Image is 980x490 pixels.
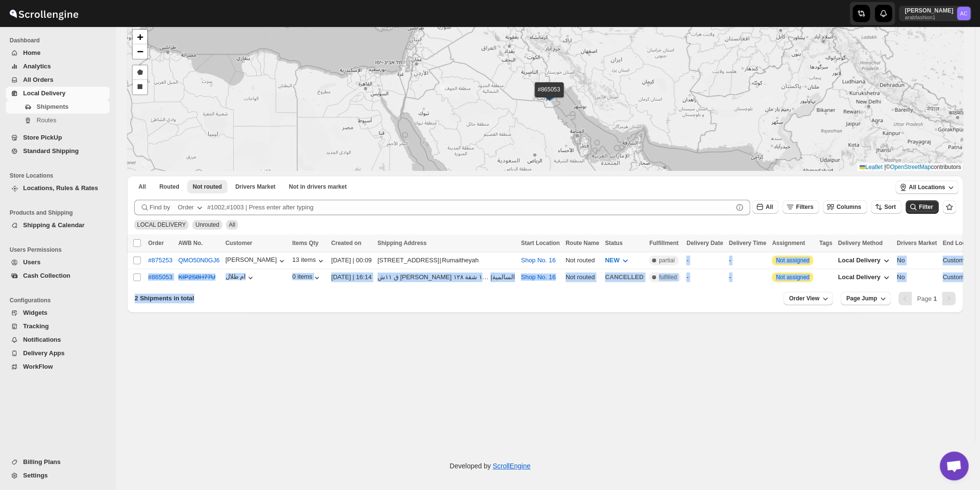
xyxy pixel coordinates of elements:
[137,45,143,57] span: −
[138,183,146,191] span: All
[23,147,79,155] span: Standard Shipping
[960,11,967,16] text: AC
[159,183,179,191] span: Routed
[229,221,235,228] span: All
[686,240,723,246] span: Delivery Date
[6,347,110,360] button: Delivery Apps
[292,256,326,266] button: 13 items
[37,103,68,110] span: Shipments
[752,200,779,214] button: All
[729,256,766,265] div: -
[226,273,256,283] button: ام طلال
[10,246,111,254] span: Users Permissions
[782,200,819,214] button: Filters
[905,14,953,20] p: arabfashion1
[832,270,897,285] button: Local Delivery
[957,7,970,20] span: Abizer Chikhly
[6,46,110,60] button: Home
[178,273,215,281] button: KIP2S8H77U
[172,200,210,215] button: Order
[836,204,861,210] span: Columns
[23,472,48,479] span: Settings
[905,200,939,214] button: Filter
[23,458,61,465] span: Billing Plans
[899,6,971,21] button: User menu
[133,30,147,44] a: Zoom in
[10,297,111,304] span: Configurations
[838,273,880,281] span: Local Delivery
[897,272,937,282] div: No
[377,240,427,246] span: Shipping Address
[23,134,62,141] span: Store PickUp
[23,49,40,56] span: Home
[521,240,560,246] span: Start Location
[542,90,557,101] img: Marker
[6,320,110,333] button: Tracking
[789,295,819,302] span: Order View
[605,240,623,246] span: Status
[841,292,891,305] button: Page Jump
[23,76,53,83] span: All Orders
[235,183,275,191] span: Drivers Market
[838,257,880,264] span: Local Delivery
[150,203,170,212] span: Find by
[331,240,362,246] span: Created on
[292,240,319,246] span: Items Qty
[890,164,931,170] a: OpenStreetMap
[917,295,937,302] span: Page
[6,73,110,87] button: All Orders
[659,257,675,264] span: partial
[10,172,111,180] span: Store Locations
[10,209,111,217] span: Products and Shipping
[605,257,619,264] span: NEW
[819,240,832,246] span: Tags
[442,256,479,265] div: Rumaitheyah
[23,309,47,316] span: Widgets
[686,272,723,282] div: -
[135,295,194,302] span: 2 Shipments in total
[605,272,643,282] div: CANCELLED
[37,116,56,124] span: Routes
[909,183,945,191] span: All Locations
[857,163,963,171] div: © contributors
[148,240,164,246] span: Order
[187,180,228,193] button: Unrouted
[377,272,515,282] div: |
[23,349,64,357] span: Delivery Apps
[377,272,490,282] div: ق ١١ش [PERSON_NAME] مجمع صاهود بلوك ٤ دور١٣ شقة ١٢٨
[137,221,186,228] span: LOCAL DELIVERY
[377,256,515,265] div: |
[565,272,599,282] div: Not routed
[521,273,555,281] button: Shop No. 16
[6,455,110,469] button: Billing Plans
[565,240,599,246] span: Route Name
[178,257,220,264] button: QMO50N0GJ6
[542,90,556,101] img: Marker
[823,200,867,214] button: Columns
[23,336,61,343] span: Notifications
[450,461,530,471] p: Developed by
[859,164,882,170] a: Leaflet
[226,256,287,266] button: [PERSON_NAME]
[153,180,185,193] button: Routed
[599,253,636,268] button: NEW
[838,240,883,246] span: Delivery Method
[23,258,40,266] span: Users
[884,204,896,210] span: Sort
[6,219,110,232] button: Shipping & Calendar
[193,183,222,191] span: Not routed
[292,273,322,283] button: 0 items
[133,44,147,59] a: Zoom out
[148,273,173,281] div: #865053
[133,180,151,193] button: All
[649,240,678,246] span: Fulfillment
[207,200,733,215] input: #1002,#1003 | Press enter after typing
[6,181,110,195] button: Locations, Rules & Rates
[23,63,51,70] span: Analytics
[23,322,49,330] span: Tracking
[6,100,110,114] button: Shipments
[148,257,173,264] div: #875253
